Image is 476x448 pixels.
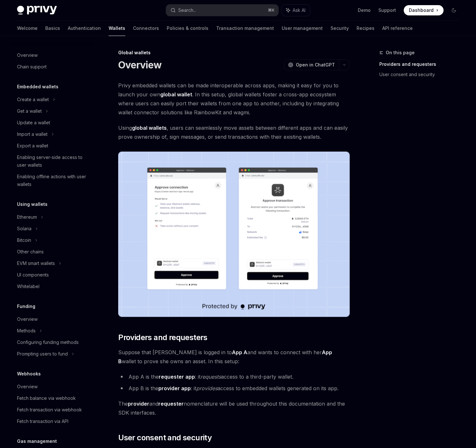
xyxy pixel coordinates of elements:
[17,173,90,188] div: Enabling offline actions with user wallets
[12,49,94,61] a: Overview
[378,7,396,13] a: Support
[386,49,415,57] span: On this page
[17,327,36,335] div: Methods
[17,107,42,115] div: Get a wallet
[118,81,350,117] span: Privy embedded wallets can be made interoperable across apps, making it easy for you to launch yo...
[12,61,94,73] a: Chain support
[282,4,310,16] button: Ask AI
[17,142,48,150] div: Export a wallet
[382,21,413,36] a: API reference
[17,225,31,233] div: Solana
[12,281,94,292] a: Whitelabel
[118,348,350,366] span: Suppose that [PERSON_NAME] is logged in to and wants to connect with her wallet to prove she owns...
[17,406,82,414] div: Fetch transaction via webhook
[17,283,40,290] div: Whitelabel
[17,338,79,346] div: Configuring funding methods
[17,437,57,445] h5: Gas management
[118,332,207,343] span: Providers and requesters
[17,6,57,15] img: dark logo
[17,417,68,425] div: Fetch transaction via API
[331,21,349,36] a: Security
[17,51,38,59] div: Overview
[12,140,94,152] a: Export a wallet
[358,7,371,13] a: Demo
[17,370,41,378] h5: Webhooks
[196,385,217,391] em: provides
[282,21,323,36] a: User management
[17,315,38,323] div: Overview
[159,373,195,380] strong: requester app
[167,21,208,36] a: Policies & controls
[118,384,350,393] li: App B is the : it access to embedded wallets generated on its app.
[12,313,94,325] a: Overview
[17,119,50,127] div: Update a wallet
[118,49,350,56] div: Global wallets
[118,152,350,317] img: images/Crossapp.png
[178,6,196,14] div: Search...
[12,171,94,190] a: Enabling offline actions with user wallets
[12,381,94,392] a: Overview
[17,259,55,267] div: EVM smart wallets
[17,383,38,391] div: Overview
[132,125,167,131] strong: global wallets
[160,91,192,98] strong: global wallet
[268,8,275,13] span: ⌘ K
[17,350,68,358] div: Prompting users to fund
[17,83,58,91] h5: Embedded wallets
[200,373,221,380] em: requests
[12,152,94,171] a: Enabling server-side access to user wallets
[449,5,459,15] button: Toggle dark mode
[166,4,278,16] button: Search...⌘K
[12,337,94,348] a: Configuring funding methods
[12,117,94,128] a: Update a wallet
[17,248,44,256] div: Other chains
[118,349,332,365] strong: App B
[12,392,94,404] a: Fetch balance via webhook
[232,349,247,356] strong: App A
[12,246,94,258] a: Other chains
[409,7,434,13] span: Dashboard
[284,59,339,70] button: Open in ChatGPT
[118,372,350,381] li: App A is the : it access to a third-party wallet.
[17,21,38,36] a: Welcome
[68,21,101,36] a: Authentication
[118,399,350,417] span: The and nomenclature will be used throughout this documentation and the SDK interfaces.
[357,21,375,36] a: Recipes
[45,21,60,36] a: Basics
[133,21,159,36] a: Connectors
[17,303,35,310] h5: Funding
[296,62,335,68] span: Open in ChatGPT
[118,123,350,141] span: Using , users can seamlessly move assets between different apps and can easily prove ownership of...
[17,271,49,279] div: UI components
[404,5,444,15] a: Dashboard
[158,385,191,391] strong: provider app
[118,59,162,71] h1: Overview
[17,63,47,71] div: Chain support
[118,433,212,443] span: User consent and security
[379,69,464,80] a: User consent and security
[109,21,125,36] a: Wallets
[293,7,305,13] span: Ask AI
[158,400,184,407] strong: requester
[17,213,37,221] div: Ethereum
[17,236,31,244] div: Bitcoin
[128,400,149,407] strong: provider
[17,130,48,138] div: Import a wallet
[12,404,94,416] a: Fetch transaction via webhook
[17,200,48,208] h5: Using wallets
[216,21,274,36] a: Transaction management
[379,59,464,69] a: Providers and requesters
[12,416,94,427] a: Fetch transaction via API
[12,269,94,281] a: UI components
[17,154,90,169] div: Enabling server-side access to user wallets
[17,394,76,402] div: Fetch balance via webhook
[17,96,49,103] div: Create a wallet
